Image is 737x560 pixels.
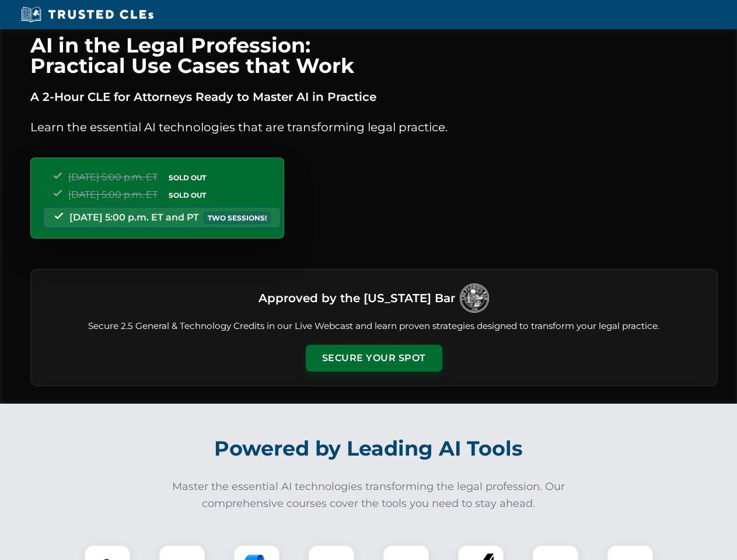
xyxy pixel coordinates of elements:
span: SOLD OUT [165,189,210,201]
span: SOLD OUT [165,171,210,184]
img: Logo [460,283,489,313]
p: Learn the essential AI technologies that are transforming legal practice. [30,118,718,136]
span: [DATE] 5:00 p.m. ET [68,171,158,183]
img: Trusted CLEs [18,6,157,23]
button: Secure Your Spot [306,345,442,372]
h2: Powered by Leading AI Tools [46,428,692,469]
h1: AI in the Legal Profession: Practical Use Cases that Work [30,35,718,76]
p: A 2-Hour CLE for Attorneys Ready to Master AI in Practice [30,87,718,106]
span: [DATE] 5:00 p.m. ET [68,189,158,200]
p: Secure 2.5 General & Technology Credits in our Live Webcast and learn proven strategies designed ... [45,320,703,333]
p: Master the essential AI technologies transforming the legal profession. Our comprehensive courses... [165,478,573,512]
h3: Approved by the [US_STATE] Bar [259,288,455,309]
